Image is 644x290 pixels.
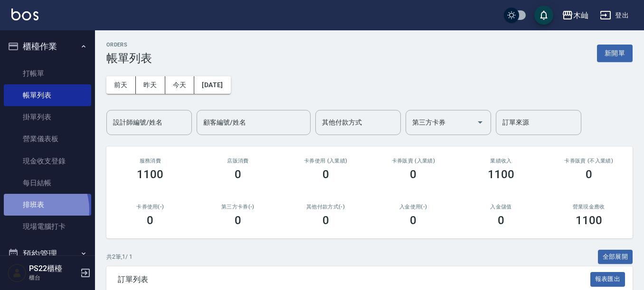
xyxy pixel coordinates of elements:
h3: 0 [410,168,417,181]
h3: 0 [498,214,504,227]
h2: 卡券使用(-) [118,204,183,210]
h2: 入金儲值 [469,204,534,210]
button: 前天 [106,76,136,94]
a: 掛單列表 [4,106,91,128]
h2: 其他付款方式(-) [293,204,358,210]
a: 每日結帳 [4,172,91,194]
a: 打帳單 [4,63,91,84]
h2: 營業現金應收 [556,204,621,210]
h3: 帳單列表 [106,52,152,65]
h2: 店販消費 [206,158,271,164]
h2: ORDERS [106,42,152,48]
button: 登出 [596,7,633,24]
a: 新開單 [597,48,633,57]
h3: 服務消費 [118,158,183,164]
button: 報表匯出 [590,272,625,287]
a: 現金收支登錄 [4,150,91,172]
h3: 0 [235,168,241,181]
button: 木屾 [558,6,592,25]
button: 預約管理 [4,242,91,266]
a: 報表匯出 [590,274,625,283]
a: 帳單列表 [4,84,91,106]
h3: 0 [322,168,329,181]
h2: 卡券販賣 (入業績) [381,158,446,164]
button: 全部展開 [598,250,633,264]
h5: PS22櫃檯 [29,264,77,273]
a: 營業儀表板 [4,128,91,150]
button: 櫃檯作業 [4,34,91,59]
button: save [534,6,553,25]
button: 今天 [165,76,195,94]
p: 櫃台 [29,273,77,282]
h3: 1100 [137,168,163,181]
button: [DATE] [194,76,230,94]
h3: 0 [410,214,417,227]
h3: 1100 [576,214,602,227]
h3: 0 [235,214,241,227]
h3: 0 [147,214,153,227]
h2: 卡券使用 (入業績) [293,158,358,164]
span: 訂單列表 [118,275,590,284]
h3: 0 [322,214,329,227]
button: Open [473,115,488,130]
a: 現場電腦打卡 [4,216,91,237]
img: Logo [11,9,38,20]
div: 木屾 [573,9,588,21]
button: 新開單 [597,45,633,62]
h2: 卡券販賣 (不入業績) [556,158,621,164]
h2: 入金使用(-) [381,204,446,210]
a: 排班表 [4,194,91,216]
h2: 第三方卡券(-) [206,204,271,210]
img: Person [8,263,27,282]
p: 共 2 筆, 1 / 1 [106,253,133,261]
h3: 1100 [488,168,514,181]
h3: 0 [586,168,592,181]
h2: 業績收入 [469,158,534,164]
button: 昨天 [136,76,165,94]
